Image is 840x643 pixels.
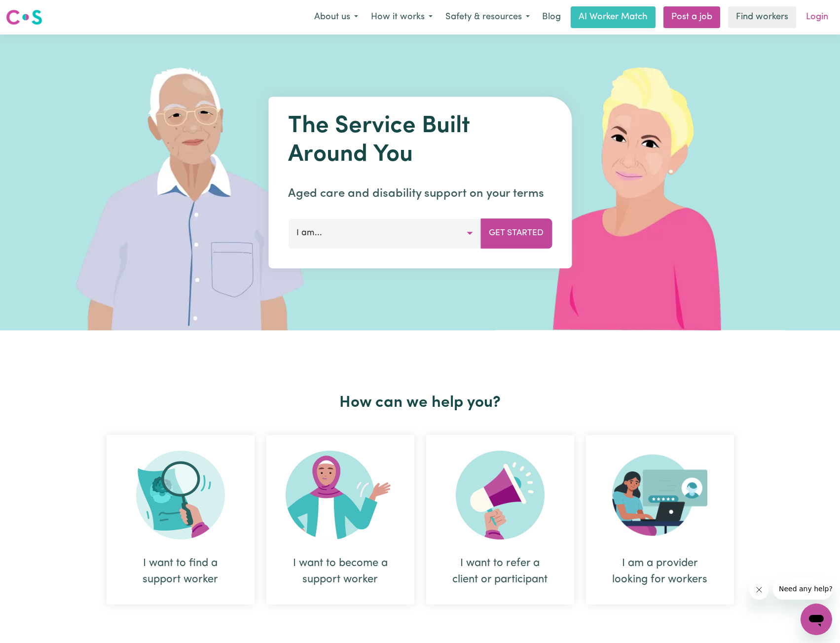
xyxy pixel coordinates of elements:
h2: How can we help you? [101,393,740,412]
button: How it works [365,7,439,28]
img: Refer [456,451,545,539]
a: Blog [536,6,567,28]
img: Provider [612,451,708,539]
div: I want to become a support worker [290,555,391,588]
a: Post a job [663,6,720,28]
a: AI Worker Match [571,6,656,28]
div: I am a provider looking for workers [586,435,734,605]
button: Get Started [480,218,552,248]
iframe: Close message [749,580,769,600]
div: I want to refer a client or participant [450,555,550,588]
a: Careseekers logo [6,6,42,29]
a: Find workers [728,6,796,28]
iframe: Button to launch messaging window [801,604,832,635]
h1: The Service Built Around You [288,112,552,169]
button: About us [308,7,365,28]
img: Become Worker [286,451,395,539]
p: Aged care and disability support on your terms [288,185,552,203]
div: I want to find a support worker [130,555,231,588]
img: Careseekers logo [6,8,42,26]
div: I want to find a support worker [107,435,255,605]
button: Safety & resources [439,7,536,28]
iframe: Message from company [773,578,832,600]
img: Search [136,451,225,539]
div: I want to refer a client or participant [426,435,574,605]
div: I am a provider looking for workers [610,555,710,588]
a: Login [800,6,834,28]
span: Need any help? [6,7,60,15]
button: I am... [288,218,481,248]
div: I want to become a support worker [266,435,414,605]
